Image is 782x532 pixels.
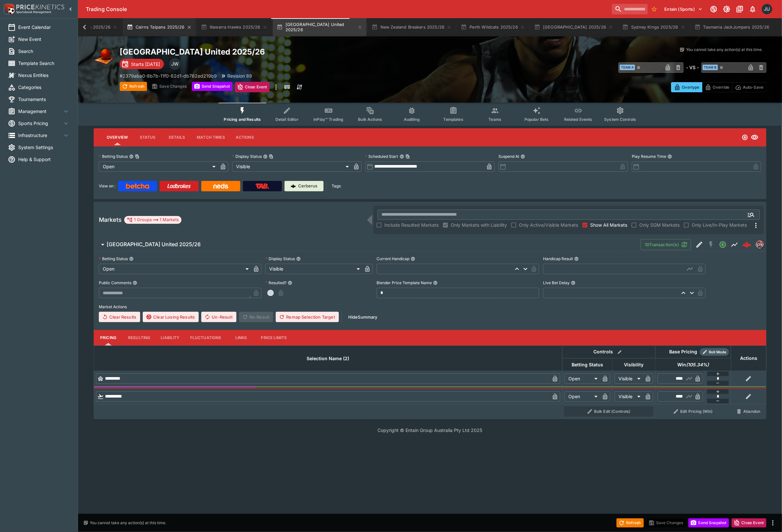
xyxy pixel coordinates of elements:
span: Only SGM Markets [639,222,680,228]
img: logo-cerberus--red.svg [742,240,751,249]
p: Display Status [265,256,295,261]
img: TabNZ [256,184,269,189]
p: Scheduled Start [365,154,398,159]
em: ( 105.34 %) [686,361,709,369]
span: Un-Result [201,312,236,322]
img: Betcha [126,184,149,189]
p: Live Bet Delay [543,280,570,285]
span: Include Resulted Markets [384,222,439,228]
button: Documentation [734,3,746,15]
p: You cannot take any action(s) at this time. [90,520,166,526]
h6: [GEOGRAPHIC_DATA] United 2025/26 [107,241,201,248]
button: Justin.Walsh [760,2,774,16]
button: Bulk edit [616,348,624,356]
button: Remap Selection Target [276,312,339,322]
img: Neds [213,184,228,189]
span: InPlay™ Trading [313,117,343,122]
span: Auditing [404,117,420,122]
button: Override [702,82,732,92]
div: Visible [615,391,643,402]
button: Refresh [616,518,644,527]
div: Open [99,264,251,274]
button: Pricing [94,330,123,346]
button: Send Snapshot [688,518,729,527]
span: Win(105.34%) [670,361,716,369]
button: Open [717,239,729,250]
img: Ladbrokes [167,184,191,189]
span: System Controls [604,117,636,122]
button: Sydney Kings 2025/26 [618,18,689,36]
button: Betting Status [129,257,134,261]
svg: Open [719,241,727,248]
button: 10Transaction(s) [641,239,691,250]
span: Show All Markets [590,222,627,228]
span: Templates [444,117,463,122]
div: 1641d3a2-a69c-495b-9485-385a763f0b6e [742,240,751,249]
button: Tasmania JackJumpers 2025/26 [691,18,781,36]
img: basketball.png [94,47,114,68]
div: Event type filters [219,103,641,126]
div: Show/hide Price Roll mode configuration. [700,348,729,356]
button: Abandon [733,406,764,417]
div: Visible [265,264,362,274]
span: Only Live/In-Play Markets [692,222,747,228]
button: Connected to PK [708,3,720,15]
div: Visible [615,374,643,384]
button: Auto-Save [732,82,766,92]
input: search [612,4,648,14]
h5: Markets [99,216,122,223]
span: New Event [18,36,70,43]
div: Base Pricing [667,348,700,356]
button: Perth Wildcats 2025/26 [457,18,529,36]
button: Status [133,130,162,145]
button: Clear Results [99,312,140,322]
p: Resulted? [265,280,286,285]
button: Edit Detail [694,239,705,250]
button: Close Event [235,82,270,92]
button: Overtype [671,82,702,92]
p: Overtype [682,84,699,91]
div: Start From [671,82,766,92]
p: Copy To Clipboard [120,72,217,79]
button: HideSummary [344,312,381,322]
p: Play Resume Time [632,154,666,159]
p: Handicap Result [543,256,573,261]
span: Only Active/Visible Markets [519,222,578,228]
p: Betting Status [99,256,128,261]
button: Price Limits [256,330,292,346]
button: Scheduled StartCopy To Clipboard [400,154,404,159]
button: Fluctuations [185,330,227,346]
button: Betting StatusCopy To Clipboard [129,154,134,159]
span: Event Calendar [18,24,70,31]
p: Auto-Save [743,84,763,91]
img: pricekinetics [756,241,763,248]
p: Starts [DATE] [131,61,160,68]
button: Send Snapshot [192,82,232,91]
span: Sports Pricing [18,120,62,127]
p: Suspend At [498,154,519,159]
span: Popular Bets [524,117,549,122]
button: Overview [101,130,133,145]
p: Override [713,84,729,91]
div: Justin.Walsh [762,4,772,14]
span: Search [18,48,70,55]
span: Visibility [617,361,651,369]
span: System Settings [18,144,70,151]
button: Blender Price Template Name [433,281,438,285]
span: Re-Result [239,312,273,322]
button: Clear Losing Results [143,312,199,322]
th: Actions [731,346,766,371]
p: You cannot take any action(s) at this time. [686,47,762,53]
label: View on : [99,181,115,191]
span: Management [18,108,62,115]
button: Resulted? [288,281,292,285]
button: Suspend At [521,154,525,159]
button: more [272,82,280,92]
p: Revision 89 [227,72,252,79]
img: Sportsbook Management [16,11,51,14]
a: Cerberus [285,181,324,191]
p: Blender Price Template Name [377,280,432,285]
button: Match Times [192,130,230,145]
svg: More [752,222,760,229]
button: Links [227,330,256,346]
